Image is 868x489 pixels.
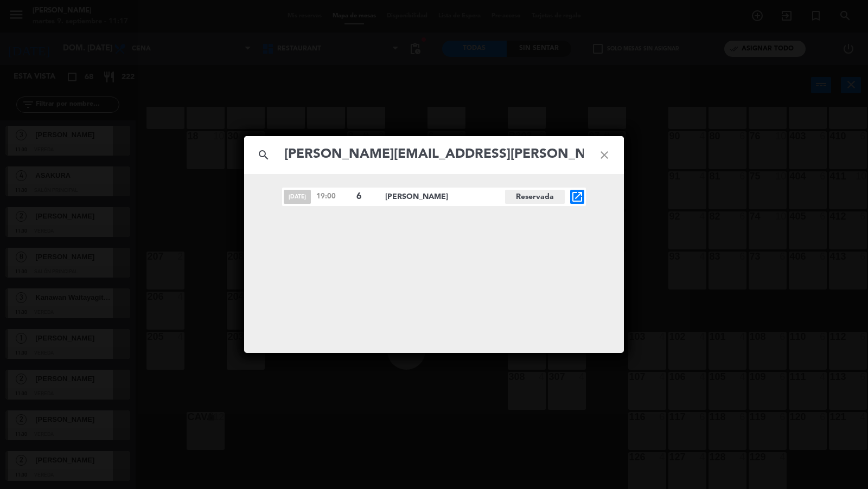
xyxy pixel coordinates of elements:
i: search [244,136,283,175]
i: open_in_new [571,190,584,203]
i: close [585,136,624,175]
span: Reservada [505,190,565,204]
span: 6 [356,190,376,204]
span: [PERSON_NAME] [385,191,505,203]
span: [DATE] [284,190,311,204]
span: 19:00 [316,191,351,202]
input: Buscar reservas [283,144,585,166]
